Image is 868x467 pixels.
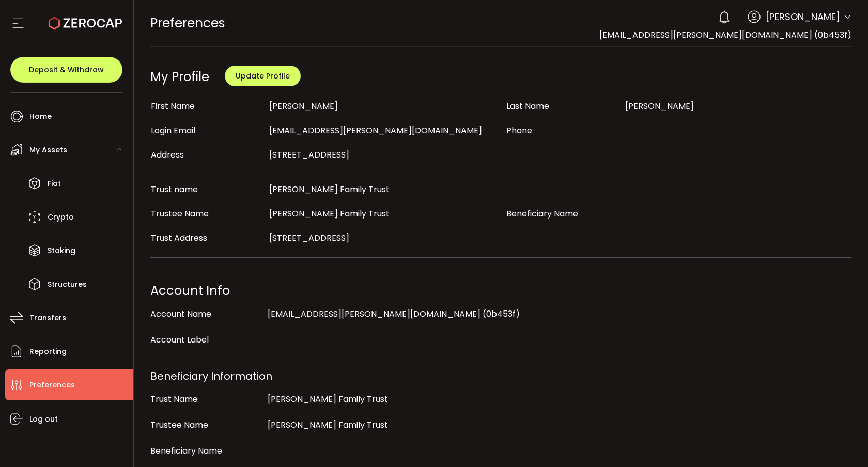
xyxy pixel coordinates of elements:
div: My Profile [150,68,209,85]
span: Structures [48,277,87,292]
span: [EMAIL_ADDRESS][PERSON_NAME][DOMAIN_NAME] (0b453f) [599,29,851,41]
span: [PERSON_NAME] Family Trust [268,419,388,431]
span: [EMAIL_ADDRESS][PERSON_NAME][DOMAIN_NAME] (0b453f) [268,308,520,320]
span: Reporting [29,344,67,359]
div: Account Label [150,330,262,350]
span: Crypto [48,210,74,225]
div: Beneficiary Information [150,366,852,386]
span: First Name [151,100,195,112]
span: [PERSON_NAME] [766,10,840,24]
span: [PERSON_NAME] Family Trust [269,208,390,220]
span: Last Name [506,100,549,112]
span: My Assets [29,143,67,158]
span: Log out [29,412,58,427]
iframe: Chat Widget [816,417,868,467]
span: [PERSON_NAME] Family Trust [269,183,390,195]
span: Deposit & Withdraw [29,66,104,73]
span: [PERSON_NAME] [625,100,694,112]
span: [PERSON_NAME] Family Trust [268,393,388,405]
span: [PERSON_NAME] [269,100,338,112]
span: Home [29,109,52,124]
span: Beneficiary Name [506,208,578,220]
span: Trustee Name [151,208,209,220]
span: Update Profile [236,71,290,81]
div: Account Info [150,281,852,301]
span: Trust Address [151,232,207,244]
button: Update Profile [225,66,301,86]
div: Beneficiary Name [150,441,262,461]
span: Fiat [48,176,61,191]
span: [EMAIL_ADDRESS][PERSON_NAME][DOMAIN_NAME] [269,124,482,136]
span: Trust name [151,183,198,195]
span: Preferences [29,378,75,393]
div: Trustee Name [150,415,262,435]
span: Preferences [150,14,225,32]
span: Staking [48,243,75,258]
span: Phone [506,124,532,136]
span: Transfers [29,310,66,325]
span: Address [151,149,184,161]
span: [STREET_ADDRESS] [269,149,349,161]
span: [STREET_ADDRESS] [269,232,349,244]
button: Deposit & Withdraw [10,57,122,83]
span: Login Email [151,124,195,136]
div: Trust Name [150,389,262,410]
div: Account Name [150,304,262,324]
